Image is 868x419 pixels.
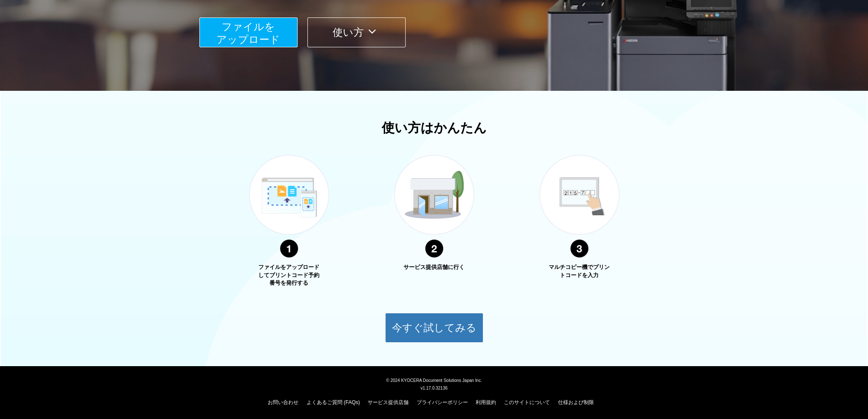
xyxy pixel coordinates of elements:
a: 仕様および制限 [558,399,594,405]
p: ファイルをアップロードしてプリントコード予約番号を発行する [257,263,321,287]
p: サービス提供店舗に行く [402,263,466,272]
span: ファイルを ​​アップロード [216,21,280,45]
button: 使い方 [307,17,406,47]
a: プライバシーポリシー [417,399,468,405]
button: 今すぐ試してみる [385,313,483,343]
a: 利用規約 [476,399,496,405]
p: マルチコピー機でプリントコードを入力 [547,263,611,279]
a: サービス提供店舗 [368,399,409,405]
a: このサイトについて [504,399,550,405]
a: よくあるご質問 (FAQs) [307,399,360,405]
button: ファイルを​​アップロード [199,17,298,47]
span: © 2024 KYOCERA Document Solutions Japan Inc. [386,377,482,383]
a: お問い合わせ [268,399,298,405]
span: v1.17.0.32136 [421,385,447,390]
